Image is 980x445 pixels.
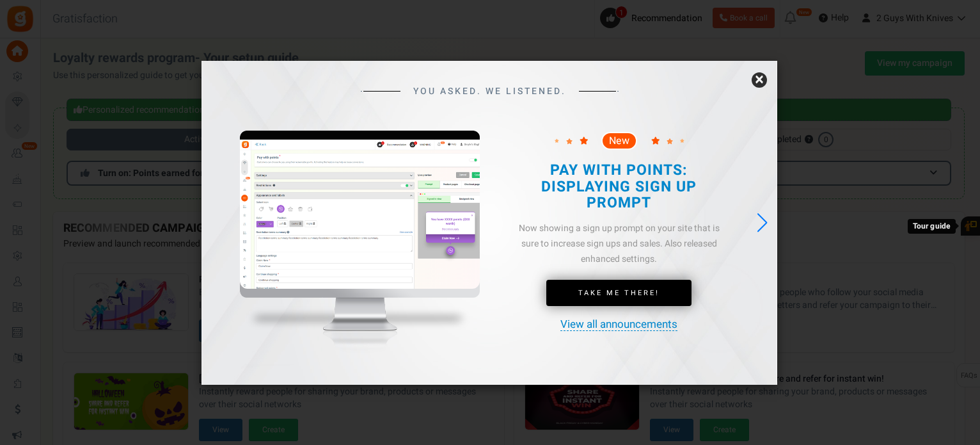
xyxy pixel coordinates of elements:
[609,136,629,146] span: New
[560,319,677,331] a: View all announcements
[240,131,480,374] img: mockup
[63,222,954,235] h4: RECOMMENDED CAMPAIGNS FOR YOU
[510,221,727,266] div: Now showing a sign up prompt on your site that is sure to increase sign ups and sales. Also relea...
[413,86,566,96] span: YOU ASKED. WE LISTENED.
[754,209,771,237] div: Next slide
[546,280,692,307] a: Take Me There!
[752,72,767,88] a: ×
[521,163,716,211] h2: PAY WITH POINTS: DISPLAYING SIGN UP PROMPT
[908,219,956,234] div: Tour guide
[240,140,480,289] img: screenshot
